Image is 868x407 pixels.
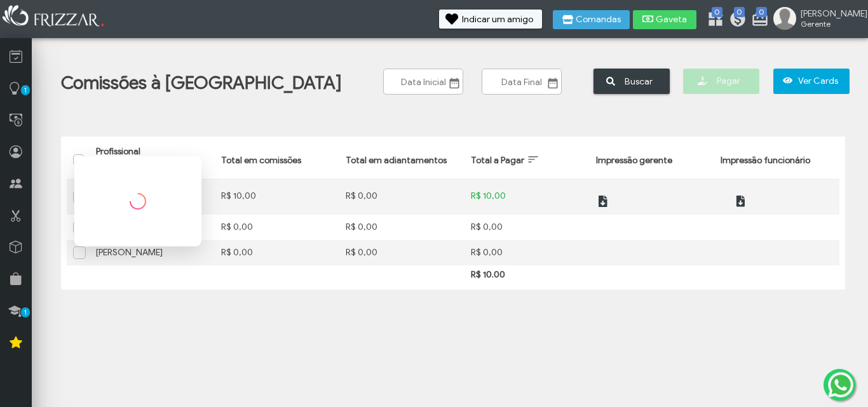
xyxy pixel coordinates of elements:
[825,370,856,400] img: whatsapp.png
[712,7,722,17] span: 0
[773,69,850,94] button: Ver Cards
[221,155,301,166] span: Total em comissões
[801,8,858,19] span: [PERSON_NAME]
[742,187,753,206] span: ui-button
[215,178,340,215] td: R$ 10,00
[605,187,616,206] span: ui-button
[590,142,715,178] th: Impressão gerente
[215,215,340,240] td: R$ 0,00
[796,77,841,86] span: Ver Cards
[21,307,30,317] span: 1
[616,72,661,91] span: Buscar
[61,72,342,94] h1: Comissões à [GEOGRAPHIC_DATA]
[90,142,215,178] th: Profissional
[596,155,672,166] span: Impressão gerente
[773,7,862,32] a: [PERSON_NAME] Gerente
[339,178,465,215] td: R$ 0,00
[756,7,767,17] span: 0
[471,155,524,166] span: Total a Pagar
[751,10,764,30] a: 0
[465,215,590,240] td: R$ 0,00
[439,10,542,29] button: Indicar um amigo
[801,19,858,29] span: Gerente
[465,265,590,284] td: R$ 10.00
[633,10,696,29] button: Gaveta
[544,77,562,90] button: Show Calendar
[734,7,745,17] span: 0
[596,182,625,211] button: ui-button
[339,142,465,178] th: Total em adiantamentos
[339,240,465,265] td: R$ 0,00
[553,10,630,29] button: Comandas
[465,142,590,178] th: Total a Pagar: activate to sort column ascending
[346,155,447,166] span: Total em adiantamentos
[383,69,463,95] input: Data Inicial
[482,69,562,95] input: Data Final
[96,146,140,157] span: Profissional
[733,182,762,211] button: ui-button
[707,10,719,30] a: 0
[445,77,463,90] button: Show Calendar
[593,69,670,94] button: Buscar
[714,142,839,178] th: Impressão funcionário
[215,142,340,178] th: Total em comissões
[471,190,506,201] span: R$ 10,00
[576,15,621,24] span: Comandas
[465,240,590,265] td: R$ 0,00
[721,155,810,166] span: Impressão funcionário
[656,15,688,24] span: Gaveta
[21,85,30,95] span: 1
[729,10,742,30] a: 0
[339,215,465,240] td: R$ 0,00
[215,240,340,265] td: R$ 0,00
[462,15,533,24] span: Indicar um amigo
